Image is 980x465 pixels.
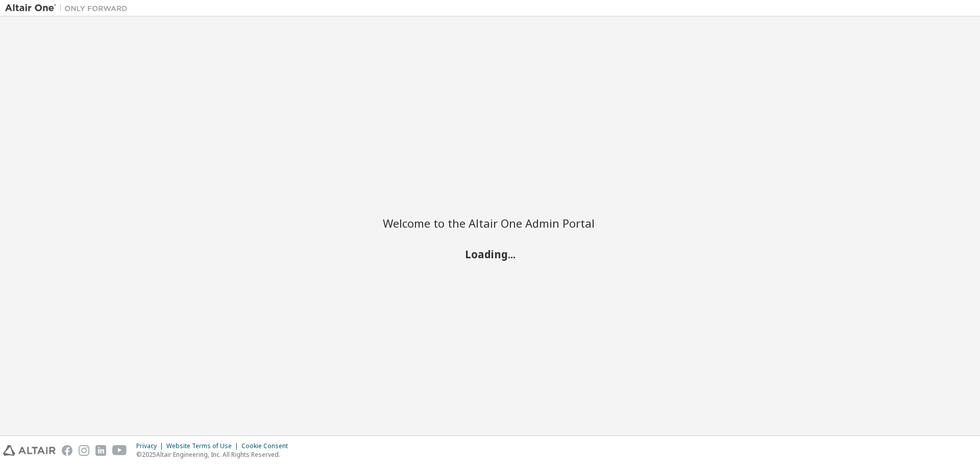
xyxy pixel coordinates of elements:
[241,442,294,450] div: Cookie Consent
[112,445,127,456] img: youtube.svg
[383,216,597,230] h2: Welcome to the Altair One Admin Portal
[166,442,241,450] div: Website Terms of Use
[3,445,56,456] img: altair_logo.svg
[136,442,166,450] div: Privacy
[62,445,72,456] img: facebook.svg
[5,3,133,13] img: Altair One
[136,450,294,459] p: © 2025 Altair Engineering, Inc. All Rights Reserved.
[383,247,597,260] h2: Loading...
[95,445,106,456] img: linkedin.svg
[79,445,89,456] img: instagram.svg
